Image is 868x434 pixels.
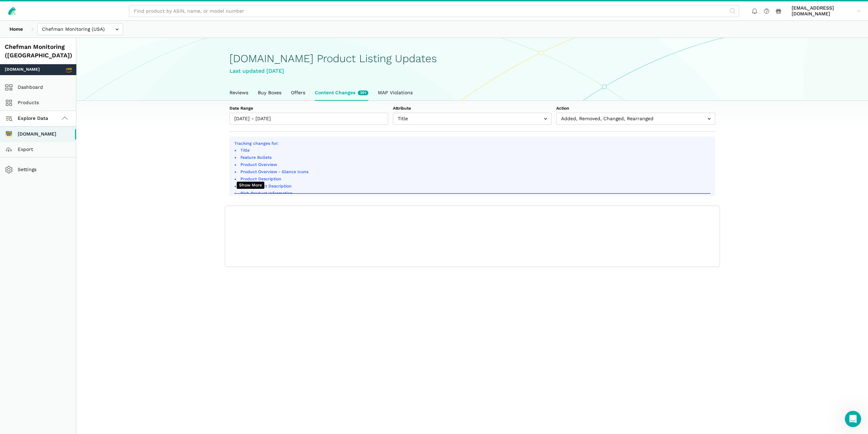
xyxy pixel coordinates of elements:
button: go back [4,3,17,16]
p: Tracking changes for: [234,140,710,146]
button: Emoji picker [11,224,16,229]
a: Content Changes201 [310,85,373,101]
div: Close [120,3,132,15]
input: Title [393,113,551,125]
a: Home [5,23,28,35]
a: [EMAIL_ADDRESS][DOMAIN_NAME] [789,4,863,18]
h1: InsightLeap [33,3,65,9]
input: Added, Removed, Changed, Rearranged [556,113,715,125]
button: Start recording [43,224,49,229]
button: Gif picker [21,224,27,229]
input: Find product by ASIN, name, or model number [129,5,739,17]
span: [EMAIL_ADDRESS][DOMAIN_NAME] [792,5,855,17]
li: Feature Bullets [239,155,710,161]
button: Home [107,3,120,16]
span: Explore Data [7,114,48,123]
a: Reviews [225,85,253,101]
div: Last updated [DATE] [230,67,715,75]
li: Product Overview [239,162,710,168]
span: New content changes in the last week [358,90,368,95]
li: Rich Product Description [239,183,710,190]
textarea: Message… [6,209,131,221]
p: Back in 30 minutes [39,9,81,15]
label: Action [556,106,715,112]
input: Chefman Monitoring (USA) [37,23,123,35]
button: Send a message… [117,221,128,232]
div: Chefman Monitoring ([GEOGRAPHIC_DATA]) [5,43,72,59]
button: Upload attachment [32,224,38,229]
span: [DOMAIN_NAME] [5,67,40,73]
iframe: Intercom live chat [845,411,861,427]
li: Rich Product Information [239,191,710,197]
label: Attribute [393,106,551,112]
img: Profile image for Brendan [19,4,30,15]
a: MAP Violations [373,85,417,101]
a: Buy Boxes [253,85,286,101]
button: Show More [237,182,264,189]
label: Date Range [230,106,388,112]
li: Product Description [239,176,710,182]
li: Title [239,148,710,154]
h1: [DOMAIN_NAME] Product Listing Updates [230,53,715,65]
li: Product Overview - Glance Icons [239,169,710,175]
a: Offers [286,85,310,101]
